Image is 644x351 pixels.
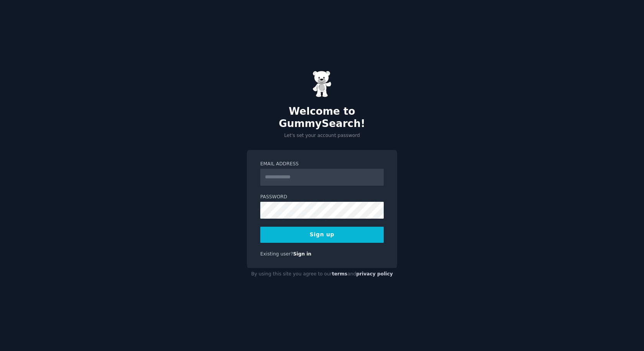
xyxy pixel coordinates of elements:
[247,268,397,280] div: By using this site you agree to our and
[247,132,397,139] p: Let's set your account password
[260,161,384,168] label: Email Address
[247,105,397,130] h2: Welcome to GummySearch!
[312,71,332,97] img: Gummy Bear
[260,251,293,257] span: Existing user?
[332,271,347,277] a: terms
[260,227,384,243] button: Sign up
[356,271,393,277] a: privacy policy
[260,194,384,201] label: Password
[293,251,312,257] a: Sign in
